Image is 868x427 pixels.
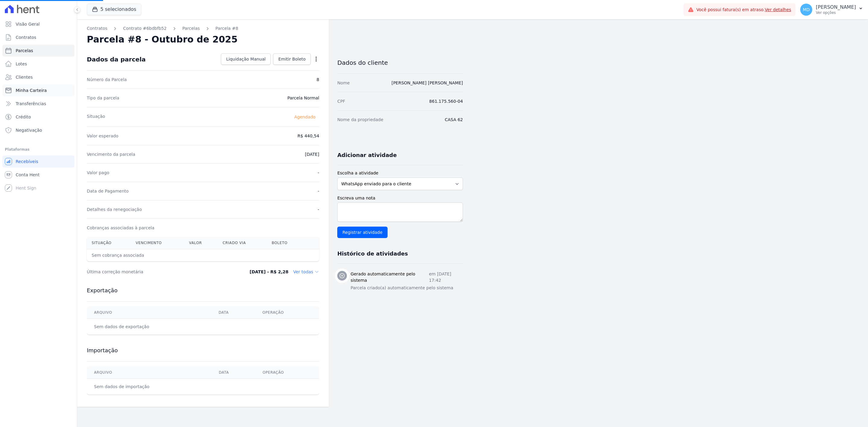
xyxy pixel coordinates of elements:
[278,56,306,62] span: Emitir Boleto
[2,18,74,30] a: Visão Geral
[5,146,72,153] div: Plataformas
[351,271,429,284] h3: Gerado automaticamente pelo sistema
[337,117,383,123] dt: Nome da propriedade
[87,306,211,319] th: Arquivo
[87,347,319,354] h3: Importação
[291,113,319,121] span: Agendado
[87,366,212,379] th: Arquivo
[816,4,856,10] p: [PERSON_NAME]
[765,7,791,12] a: Ver detalhes
[221,53,271,65] a: Liquidação Manual
[267,237,305,249] th: Boleto
[87,113,105,121] dt: Situação
[2,31,74,43] a: Contratos
[696,7,791,13] span: Você possui fatura(s) em atraso.
[16,48,33,54] span: Parcelas
[318,170,319,176] dd: -
[803,8,810,12] span: MD
[87,170,109,176] dt: Valor pago
[16,74,33,80] span: Clientes
[87,287,319,294] h3: Exportação
[123,25,166,32] a: Contrato #6bdbfb52
[255,366,319,379] th: Operação
[182,25,200,32] a: Parcelas
[2,111,74,123] a: Crédito
[351,285,463,291] p: Parcela criado(a) automaticamente pelo sistema
[87,269,224,275] dt: Última correção monetária
[215,25,238,32] a: Parcela #8
[16,21,40,27] span: Visão Geral
[429,271,463,284] p: em [DATE] 17:42
[16,127,42,133] span: Negativação
[305,151,319,157] dd: [DATE]
[218,237,267,249] th: Criado via
[87,4,141,15] button: 5 selecionados
[287,95,319,101] dd: Parcela Normal
[318,206,319,212] dd: -
[250,269,288,275] dd: [DATE] - R$ 2,28
[87,151,135,157] dt: Vencimento da parcela
[16,114,31,120] span: Crédito
[16,61,27,67] span: Lotes
[2,84,74,96] a: Minha Carteira
[87,319,211,335] td: Sem dados de exportação
[16,101,46,107] span: Transferências
[337,80,350,86] dt: Nome
[87,34,237,45] h2: Parcela #8 - Outubro de 2025
[211,306,255,319] th: Data
[87,25,319,32] nav: Breadcrumb
[2,98,74,110] a: Transferências
[255,306,319,319] th: Operação
[87,133,118,139] dt: Valor esperado
[318,188,319,194] dd: -
[87,225,154,231] dt: Cobranças associadas à parcela
[2,124,74,136] a: Negativação
[445,117,463,123] dd: CASA 62
[297,133,319,139] dd: R$ 440,54
[2,155,74,168] a: Recebíveis
[337,250,408,257] h3: Histórico de atividades
[429,98,463,104] dd: 861.175.560-04
[87,95,119,101] dt: Tipo da parcela
[337,170,463,176] label: Escolha a atividade
[337,152,397,159] h3: Adicionar atividade
[87,188,129,194] dt: Data de Pagamento
[87,77,127,83] dt: Número da Parcela
[226,56,266,62] span: Liquidação Manual
[87,237,131,249] th: Situação
[2,169,74,181] a: Conta Hent
[16,159,38,165] span: Recebíveis
[337,195,463,201] label: Escreva uma nota
[392,80,463,85] a: [PERSON_NAME] [PERSON_NAME]
[795,1,868,18] button: MD [PERSON_NAME] Ver opções
[16,87,47,93] span: Minha Carteira
[131,237,184,249] th: Vencimento
[87,56,146,63] div: Dados da parcela
[184,237,218,249] th: Valor
[2,45,74,57] a: Parcelas
[16,172,39,178] span: Conta Hent
[316,77,319,83] dd: 8
[87,379,212,395] td: Sem dados de importação
[212,366,255,379] th: Data
[337,59,463,66] h3: Dados do cliente
[87,206,142,212] dt: Detalhes da renegociação
[87,25,107,32] a: Contratos
[337,227,388,238] input: Registrar atividade
[16,34,36,40] span: Contratos
[87,249,267,262] th: Sem cobrança associada
[2,71,74,83] a: Clientes
[337,98,345,104] dt: CPF
[816,10,856,15] p: Ver opções
[273,53,311,65] a: Emitir Boleto
[2,58,74,70] a: Lotes
[293,269,319,275] dd: Ver todas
